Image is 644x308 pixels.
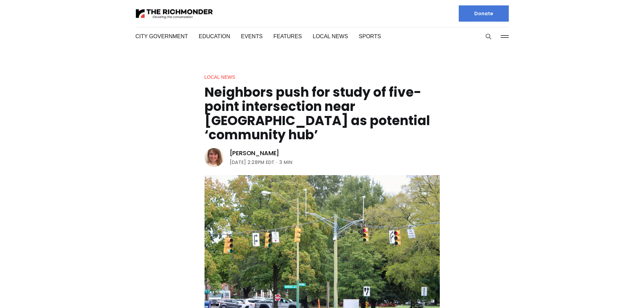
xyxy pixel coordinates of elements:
[205,85,440,142] h1: Neighbors push for study of five-point intersection near [GEOGRAPHIC_DATA] as potential ‘communit...
[483,31,494,42] button: Search this site
[136,8,213,20] img: The Richmonder
[205,74,234,80] a: Local News
[239,32,259,40] a: Events
[459,5,509,22] a: Donate
[307,32,341,40] a: Local News
[270,32,296,40] a: Features
[279,158,292,166] span: 3 min
[352,32,372,40] a: Sports
[230,158,275,166] time: [DATE] 2:28PM EDT
[587,275,644,308] iframe: portal-trigger
[230,149,280,157] a: [PERSON_NAME]
[197,32,229,40] a: Education
[205,148,223,167] img: Sarah Vogelsong
[136,32,186,40] a: City Government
